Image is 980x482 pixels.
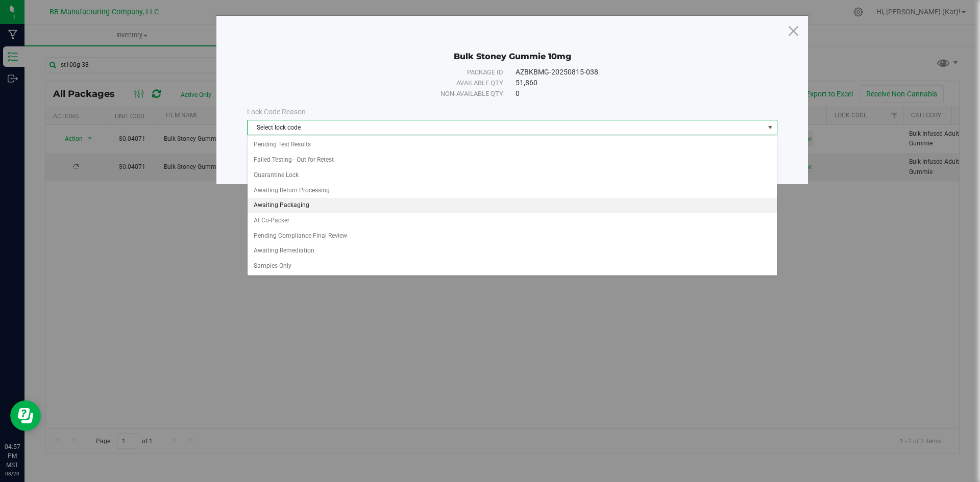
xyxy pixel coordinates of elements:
[248,198,777,213] li: Awaiting Packaging
[248,137,777,153] li: Pending Test Results
[248,229,777,244] li: Pending Compliance Final Review
[516,67,754,78] div: AZBKBMG-20250815-038
[270,78,503,88] div: Available qty
[248,259,777,274] li: Samples Only
[270,89,503,99] div: Non-available qty
[248,153,777,168] li: Failed Testing - Out for Retest
[516,78,754,88] div: 51,860
[248,168,777,183] li: Quarantine Lock
[248,120,764,135] span: Select lock code
[247,108,306,116] span: Lock Code Reason
[248,183,777,198] li: Awaiting Return Processing
[248,213,777,229] li: At Co-Packer
[516,88,754,99] div: 0
[248,243,777,259] li: Awaiting Remediation
[764,120,777,135] span: select
[247,36,777,62] div: Bulk Stoney Gummie 10mg
[270,67,503,78] div: Package ID
[10,400,41,431] iframe: Resource center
